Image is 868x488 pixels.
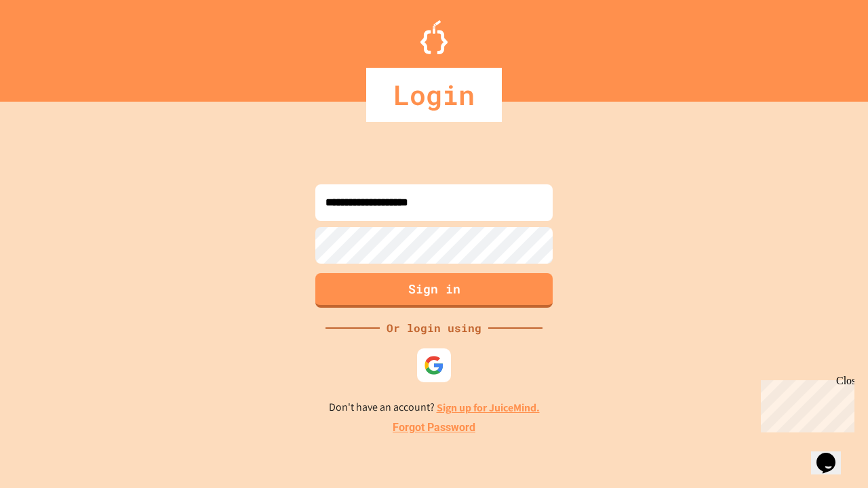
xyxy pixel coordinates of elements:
button: Sign in [315,273,553,308]
div: Or login using [380,320,488,336]
img: google-icon.svg [424,355,444,375]
iframe: chat widget [811,434,854,474]
iframe: chat widget [755,375,854,432]
div: Chat with us now!Close [5,5,94,86]
div: Login [366,68,502,122]
a: Sign up for JuiceMind. [437,401,540,415]
p: Don't have an account? [329,399,540,416]
a: Forgot Password [393,420,475,436]
img: Logo.svg [420,20,448,54]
